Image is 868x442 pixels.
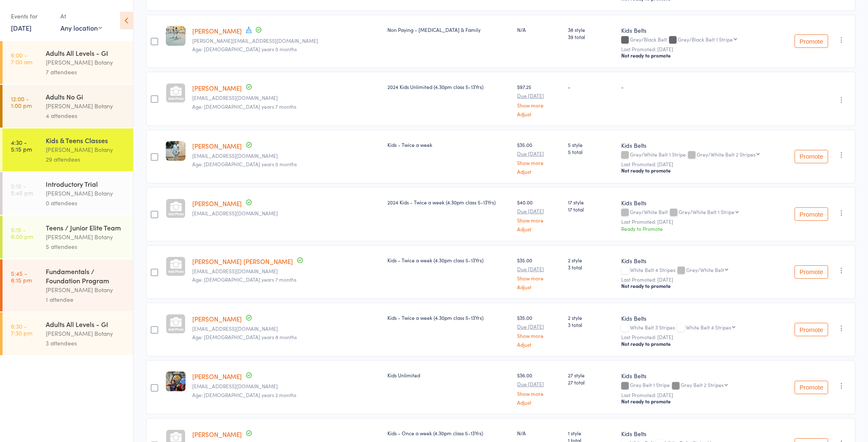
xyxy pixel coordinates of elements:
[166,371,186,391] img: image1742973329.png
[46,242,126,251] div: 5 attendees
[192,160,297,167] span: Age: [DEMOGRAPHIC_DATA] years 0 months
[11,226,33,240] time: 5:15 - 6:00 pm
[387,141,510,148] div: Kids - Twice a week
[192,430,242,439] a: [PERSON_NAME]
[621,267,780,274] div: White Belt 4 Stripes
[517,160,561,165] a: Show more
[621,429,780,438] div: Kids Belts
[621,26,780,34] div: Kids Belts
[192,314,242,323] a: [PERSON_NAME]
[621,225,780,232] div: Ready to Promote
[192,383,381,389] small: vanessathorn1982@gmail.com
[46,145,126,154] div: [PERSON_NAME] Botany
[60,9,102,23] div: At
[517,391,561,396] a: Show more
[517,93,561,99] small: Due [DATE]
[46,58,126,67] div: [PERSON_NAME] Botany
[387,199,510,206] div: 2024 Kids - Twice a week (4.30pm class 5-13Yrs)
[621,152,780,159] div: Grey/White Belt 1 Stripe
[568,264,614,271] span: 3 total
[517,275,561,281] a: Show more
[11,23,31,32] a: [DATE]
[621,219,780,225] small: Last Promoted: [DATE]
[795,381,828,394] button: Promote
[46,232,126,242] div: [PERSON_NAME] Botany
[11,270,32,283] time: 5:45 - 6:15 pm
[621,340,780,347] div: Not ready to promote
[679,209,735,214] div: Grey/White Belt 1 Stripe
[568,26,614,33] span: 38 style
[568,321,614,328] span: 3 total
[621,324,780,332] div: White Belt 3 Stripes
[621,277,780,282] small: Last Promoted: [DATE]
[60,23,102,32] div: Any location
[387,314,510,321] div: Kids - Twice a week (4.30pm class 5-13Yrs)
[795,150,828,163] button: Promote
[681,382,724,387] div: Grey Belt 2 Stripes
[568,33,614,40] span: 39 total
[621,52,780,59] div: Not ready to promote
[46,329,126,338] div: [PERSON_NAME] Botany
[568,256,614,264] span: 2 style
[568,83,614,90] div: -
[517,400,561,405] a: Adjust
[192,257,293,266] a: [PERSON_NAME] [PERSON_NAME]
[568,206,614,213] span: 17 total
[46,179,126,188] div: Introductory Trial
[3,312,133,355] a: 6:30 -7:30 pmAdults All Levels - GI[PERSON_NAME] Botany3 attendees
[621,334,780,340] small: Last Promoted: [DATE]
[568,371,614,379] span: 27 style
[11,95,32,109] time: 12:00 - 1:00 pm
[621,256,780,265] div: Kids Belts
[517,141,561,174] div: $35.00
[517,169,561,174] a: Adjust
[568,199,614,206] span: 17 style
[192,372,242,381] a: [PERSON_NAME]
[517,199,561,232] div: $40.00
[3,172,133,215] a: 5:15 -5:45 pmIntroductory Trial[PERSON_NAME] Botany0 attendees
[46,223,126,232] div: Teens / Junior Elite Team
[517,333,561,338] a: Show more
[3,85,133,128] a: 12:00 -1:00 pmAdults No Gi[PERSON_NAME] Botany4 attendees
[621,161,780,167] small: Last Promoted: [DATE]
[517,429,561,437] div: N/A
[621,371,780,380] div: Kids Belts
[517,217,561,223] a: Show more
[46,48,126,58] div: Adults All Levels - GI
[11,139,32,152] time: 4:30 - 5:15 pm
[697,152,756,157] div: Grey/White Belt 2 Stripes
[621,83,780,90] div: -
[192,210,381,216] small: Stavrack@gmail.com
[795,323,828,336] button: Promote
[517,26,561,33] div: N/A
[192,333,297,340] span: Age: [DEMOGRAPHIC_DATA] years 8 months
[11,52,32,65] time: 6:00 - 7:00 am
[621,382,780,389] div: Grey Belt 1 Stripe
[46,154,126,164] div: 29 attendees
[621,398,780,405] div: Not ready to promote
[517,324,561,330] small: Due [DATE]
[517,381,561,387] small: Due [DATE]
[686,267,724,272] div: Grey/White Belt
[517,256,561,290] div: $35.00
[192,326,381,332] small: rasugandha@gmail.com
[621,209,780,216] div: Grey/White Belt
[795,34,828,48] button: Promote
[192,84,242,92] a: [PERSON_NAME]
[192,95,381,101] small: Chad_2036@hotmail.com
[46,285,126,295] div: [PERSON_NAME] Botany
[568,141,614,148] span: 5 style
[46,101,126,111] div: [PERSON_NAME] Botany
[621,282,780,289] div: Not ready to promote
[517,284,561,290] a: Adjust
[621,46,780,52] small: Last Promoted: [DATE]
[387,26,510,33] div: Non Paying - [MEDICAL_DATA] & Family
[568,148,614,155] span: 5 total
[621,167,780,174] div: Not ready to promote
[192,268,381,274] small: rasugandha@gmail.com
[517,314,561,347] div: $35.00
[3,216,133,259] a: 5:15 -6:00 pmTeens / Junior Elite Team[PERSON_NAME] Botany5 attendees
[192,141,242,150] a: [PERSON_NAME]
[387,429,510,437] div: Kids - Once a week (4.30pm class 5-13Yrs)
[11,323,32,336] time: 6:30 - 7:30 pm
